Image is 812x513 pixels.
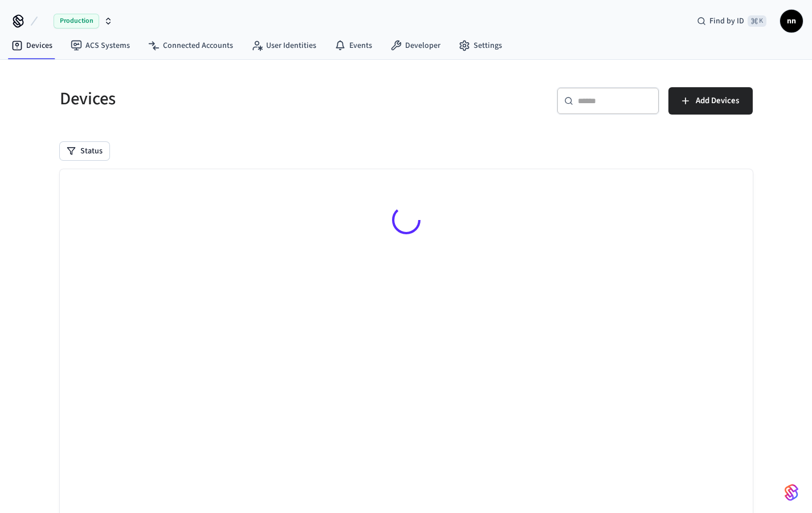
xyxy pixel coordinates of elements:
a: User Identities [242,35,325,56]
img: SeamLogoGradient.69752ec5.svg [785,483,798,502]
button: Add Devices [668,87,753,115]
a: Devices [2,35,62,56]
span: ⌘ K [748,15,766,27]
a: Settings [450,35,511,56]
a: Events [325,35,381,56]
a: Connected Accounts [139,35,242,56]
div: Find by ID⌘ K [688,11,776,31]
button: nn [780,10,803,32]
span: Add Devices [696,93,739,108]
span: nn [781,11,802,31]
span: Production [54,14,99,28]
h5: Devices [60,87,399,111]
a: Developer [381,35,450,56]
button: Status [60,142,109,160]
a: ACS Systems [62,35,139,56]
span: Find by ID [709,15,744,27]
